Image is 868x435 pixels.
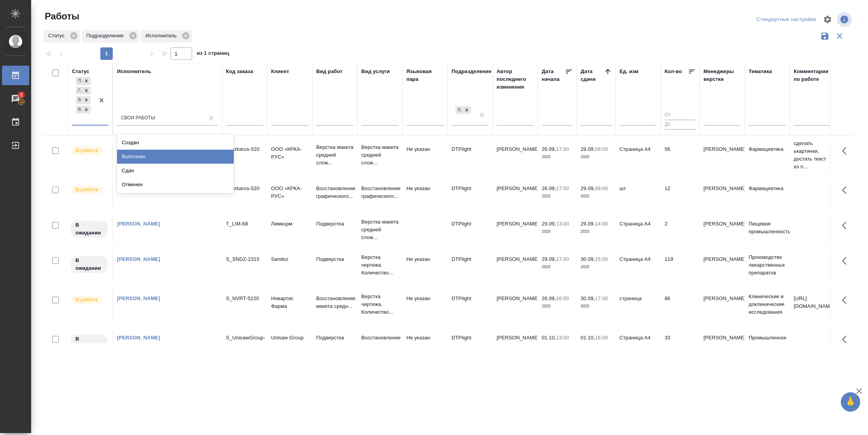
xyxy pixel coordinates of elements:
[197,49,229,60] span: из 1 страниц
[661,142,700,169] td: 56
[75,186,98,194] p: В работе
[595,185,608,191] p: 09:00
[493,252,538,279] td: [PERSON_NAME]
[448,291,493,318] td: DTPlight
[361,293,399,316] p: Верстка чертежа. Количество...
[581,68,604,83] div: Дата сдачи
[794,68,831,83] div: Комментарии по работе
[75,76,91,86] div: Подбор, Готов к работе, В работе, В ожидании
[749,185,786,192] p: Фармацевтика
[661,291,700,318] td: 86
[665,120,696,129] input: До
[86,32,126,40] p: Подразделение
[117,164,234,178] div: Сдан
[556,295,569,301] p: 16:00
[542,185,556,191] p: 26.09,
[581,153,612,161] p: 2025
[70,185,108,195] div: Исполнитель выполняет работу
[817,29,832,44] button: Сохранить фильтры
[226,255,263,263] div: S_SNDZ-2315
[117,335,160,341] a: [PERSON_NAME]
[121,115,155,121] div: Свои работы
[794,140,831,171] p: сделать ькартинки, достать текст из п...
[837,216,856,235] button: Здесь прячутся важные кнопки
[75,86,91,96] div: Подбор, Готов к работе, В работе, В ожидании
[448,252,493,279] td: DTPlight
[749,293,786,316] p: Клинические и доклинические исследования
[76,77,82,85] div: Подбор
[361,253,399,277] p: Верстка чертежа. Количество...
[226,145,263,153] div: S_krkarus-520
[581,185,595,191] p: 29.09,
[616,291,661,318] td: страница
[818,10,837,29] span: Настроить таблицу
[75,257,103,272] p: В ожидании
[271,334,308,342] p: Unisaw Group
[542,256,556,262] p: 29.09,
[316,295,353,310] p: Восстановление макета средн...
[70,220,108,238] div: Исполнитель назначен, приступать к работе пока рано
[542,146,556,152] p: 26.09,
[316,143,353,167] p: Верстка макета средней слож...
[451,68,492,75] div: Подразделение
[117,295,160,301] a: [PERSON_NAME]
[703,334,741,342] p: [PERSON_NAME]
[82,30,139,42] div: Подразделение
[841,392,860,412] button: 🙏
[117,150,234,164] div: Выполнен
[581,335,595,341] p: 01.10,
[402,142,448,169] td: Не указан
[542,295,556,301] p: 26.09,
[316,334,353,342] p: Подверстка
[703,68,741,83] div: Менеджеры верстки
[581,146,595,152] p: 29.09,
[754,14,818,26] div: split button
[661,181,700,208] td: 12
[316,220,353,228] p: Подверстка
[661,330,700,357] td: 33
[581,342,612,349] p: 2025
[542,153,573,161] p: 2025
[70,295,108,305] div: Исполнитель выполняет работу
[749,145,786,153] p: Фармацевтика
[616,216,661,243] td: Страница А4
[448,216,493,243] td: DTPlight
[145,32,179,40] p: Исполнитель
[832,29,847,44] button: Сбросить фильтры
[661,252,700,279] td: 119
[619,68,639,75] div: Ед. изм
[361,218,399,241] p: Верстка макета средней слож...
[361,143,399,167] p: Верстка макета средней слож...
[542,221,556,227] p: 29.09,
[581,263,612,271] p: 2025
[448,181,493,208] td: DTPlight
[75,221,103,237] p: В ожидании
[117,221,160,227] a: [PERSON_NAME]
[493,216,538,243] td: [PERSON_NAME]
[226,68,253,75] div: Код заказа
[581,302,612,310] p: 2025
[15,91,27,99] span: 2
[48,32,67,40] p: Статус
[595,146,608,152] p: 09:00
[455,106,462,114] div: DTPlight
[661,216,700,243] td: 2
[581,192,612,200] p: 2025
[556,221,569,227] p: 13:00
[76,96,82,104] div: В работе
[117,178,234,192] div: Отменен
[448,142,493,169] td: DTPlight
[542,342,573,349] p: 2025
[665,110,696,120] input: От
[703,185,741,192] p: [PERSON_NAME]
[75,95,91,105] div: Подбор, Готов к работе, В работе, В ожидании
[581,221,595,227] p: 29.09,
[402,181,448,208] td: Не указан
[493,291,538,318] td: [PERSON_NAME]
[75,296,98,304] p: В работе
[271,220,308,228] p: Лимкорм
[271,145,308,161] p: ООО «КРКА-РУС»
[581,228,612,236] p: 2025
[616,330,661,357] td: Страница А4
[117,256,160,262] a: [PERSON_NAME]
